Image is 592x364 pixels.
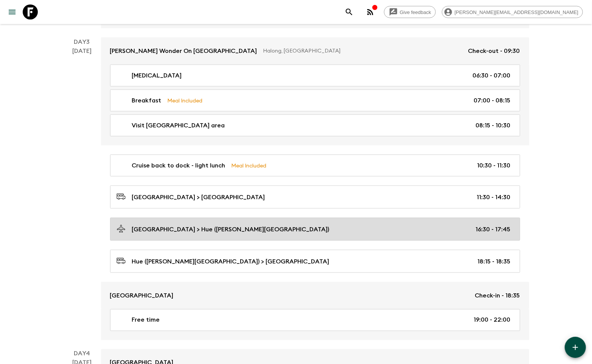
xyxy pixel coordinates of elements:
a: Hue ([PERSON_NAME][GEOGRAPHIC_DATA]) > [GEOGRAPHIC_DATA]18:15 - 18:35 [110,250,520,273]
p: [GEOGRAPHIC_DATA] > Hue ([PERSON_NAME][GEOGRAPHIC_DATA]) [132,225,329,234]
p: Meal Included [168,96,203,105]
button: search adventures [342,5,357,20]
p: 08:15 - 10:30 [476,121,511,130]
a: [GEOGRAPHIC_DATA]Check-in - 18:35 [101,282,529,309]
a: [MEDICAL_DATA]06:30 - 07:00 [110,65,520,87]
p: 16:30 - 17:45 [476,225,511,234]
p: Free time [132,316,160,325]
button: menu [5,5,20,20]
p: Check-out - 09:30 [468,46,520,56]
p: Check-in - 18:35 [475,291,520,300]
p: 11:30 - 14:30 [477,193,511,202]
p: Day 4 [63,349,101,358]
div: [PERSON_NAME][EMAIL_ADDRESS][DOMAIN_NAME] [442,6,583,18]
a: Free time19:00 - 22:00 [110,309,520,331]
a: Visit [GEOGRAPHIC_DATA] area08:15 - 10:30 [110,115,520,136]
p: Visit [GEOGRAPHIC_DATA] area [132,121,225,130]
p: [GEOGRAPHIC_DATA] > [GEOGRAPHIC_DATA] [132,193,265,202]
a: BreakfastMeal Included07:00 - 08:15 [110,90,520,112]
p: 10:30 - 11:30 [477,161,511,170]
a: [PERSON_NAME] Wonder On [GEOGRAPHIC_DATA]Halong, [GEOGRAPHIC_DATA]Check-out - 09:30 [101,37,529,65]
p: [GEOGRAPHIC_DATA] [110,291,174,300]
span: [PERSON_NAME][EMAIL_ADDRESS][DOMAIN_NAME] [451,9,583,15]
div: [DATE] [72,46,92,340]
p: Hue ([PERSON_NAME][GEOGRAPHIC_DATA]) > [GEOGRAPHIC_DATA] [132,257,329,266]
p: Day 3 [63,37,101,46]
p: Breakfast [132,96,162,105]
p: Meal Included [232,161,267,170]
p: 06:30 - 07:00 [473,71,511,80]
p: Halong, [GEOGRAPHIC_DATA] [263,47,462,55]
p: Cruise back to dock - light lunch [132,161,225,170]
p: [MEDICAL_DATA] [132,71,182,80]
a: [GEOGRAPHIC_DATA] > Hue ([PERSON_NAME][GEOGRAPHIC_DATA])16:30 - 17:45 [110,218,520,241]
p: 18:15 - 18:35 [478,257,511,266]
a: [GEOGRAPHIC_DATA] > [GEOGRAPHIC_DATA]11:30 - 14:30 [110,186,520,209]
a: Cruise back to dock - light lunchMeal Included10:30 - 11:30 [110,155,520,177]
p: 07:00 - 08:15 [474,96,511,105]
p: [PERSON_NAME] Wonder On [GEOGRAPHIC_DATA] [110,46,257,56]
span: Give feedback [396,9,435,15]
a: Give feedback [384,6,436,18]
p: 19:00 - 22:00 [474,316,511,325]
